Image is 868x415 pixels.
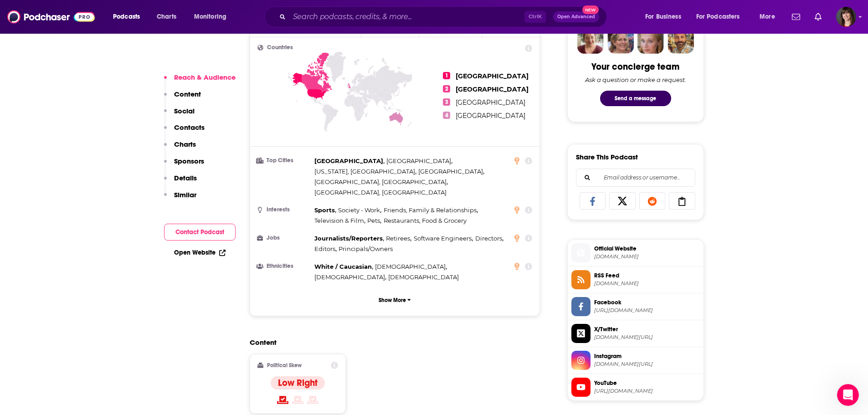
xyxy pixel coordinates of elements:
span: [DEMOGRAPHIC_DATA] [314,273,385,281]
iframe: Intercom live chat [837,384,859,406]
p: Details [174,174,197,182]
span: 3 [443,98,450,106]
span: 2 [443,85,450,92]
div: Your concierge team [591,61,679,72]
a: RSS Feed[DOMAIN_NAME] [571,270,700,289]
span: RSS Feed [594,272,700,280]
span: X/Twitter [594,325,700,333]
span: , [367,215,381,226]
p: Content [174,90,201,98]
h3: Jobs [257,235,311,241]
span: , [314,166,416,177]
span: Directors [475,235,502,242]
p: Similar [174,190,196,199]
button: open menu [690,10,753,24]
h2: Content [250,338,533,347]
span: , [375,261,447,272]
span: , [314,244,337,254]
span: [GEOGRAPHIC_DATA] [456,112,525,120]
h3: Share This Podcast [576,153,638,161]
div: Search followers [576,169,695,187]
span: https://www.youtube.com/@VeteranTrashTalk [594,388,700,395]
img: Jules Profile [637,27,664,54]
button: open menu [188,10,238,24]
button: Sponsors [164,157,204,174]
span: Journalists/Reporters [314,235,383,242]
a: Facebook[URL][DOMAIN_NAME] [571,297,700,316]
span: Principals/Owners [339,245,393,252]
span: Charts [157,10,176,23]
a: Official Website[DOMAIN_NAME] [571,243,700,262]
span: Monitoring [194,10,226,23]
span: 4 [443,112,450,119]
span: [GEOGRAPHIC_DATA] [418,168,483,175]
span: Editors [314,245,335,252]
span: twitter.com/veteran_talk [594,334,700,341]
img: Jon Profile [668,27,694,54]
a: Open Website [174,249,226,256]
h3: Ethnicities [257,263,311,269]
p: Reach & Audience [174,73,236,82]
button: open menu [753,10,786,24]
span: Restaurants, Food & Grocery [384,217,467,224]
span: Software Engineers [414,235,472,242]
span: [GEOGRAPHIC_DATA] [314,157,383,164]
a: Share on Reddit [639,192,666,210]
input: Search podcasts, credits, & more... [289,10,524,24]
span: Television & Film [314,217,364,224]
span: https://www.facebook.com/veterantrashtalk [594,307,700,314]
span: [US_STATE], [GEOGRAPHIC_DATA] [314,168,415,175]
span: Official Website [594,245,700,253]
button: Charts [164,140,196,157]
span: [GEOGRAPHIC_DATA], [GEOGRAPHIC_DATA] [314,178,447,185]
button: Open AdvancedNew [553,11,599,22]
span: Logged in as AKChaney [836,7,856,27]
span: [GEOGRAPHIC_DATA] [386,157,451,164]
p: Social [174,107,195,115]
span: More [760,10,775,23]
span: Pets [367,217,380,224]
img: User Profile [836,7,856,27]
h3: Interests [257,207,311,213]
img: Podchaser - Follow, Share and Rate Podcasts [7,8,95,26]
span: , [418,166,484,177]
a: Show notifications dropdown [811,9,825,25]
span: YouTube [594,379,700,387]
span: , [384,205,478,215]
span: , [414,233,473,244]
span: , [386,233,411,244]
span: Countries [267,45,293,51]
span: Ctrl K [524,11,546,23]
span: , [314,215,365,226]
span: [GEOGRAPHIC_DATA], [GEOGRAPHIC_DATA] [314,189,447,196]
a: Copy Link [669,192,695,210]
button: Show More [257,292,533,308]
span: Society - Work [338,206,380,214]
span: Facebook [594,298,700,307]
div: Ask a question or make a request. [585,76,686,83]
button: Social [164,107,195,123]
span: , [475,233,503,244]
span: Sports [314,206,335,214]
span: [GEOGRAPHIC_DATA] [456,85,529,93]
button: Content [164,90,201,107]
button: Details [164,174,197,190]
span: [DEMOGRAPHIC_DATA] [388,273,459,281]
span: , [314,156,385,166]
span: New [582,5,599,14]
h4: Low Right [278,377,318,389]
span: White / Caucasian [314,263,372,270]
span: veterantrashtalk.com [594,253,700,260]
a: YouTube[URL][DOMAIN_NAME] [571,378,700,397]
p: Sponsors [174,157,204,165]
button: open menu [107,10,152,24]
button: Reach & Audience [164,73,236,90]
span: , [338,205,381,215]
button: Similar [164,190,196,207]
span: instagram.com/veterantrashtalk [594,361,700,368]
span: , [386,156,452,166]
h2: Political Skew [267,362,302,369]
a: Share on X/Twitter [609,192,636,210]
img: Barbara Profile [607,27,634,54]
